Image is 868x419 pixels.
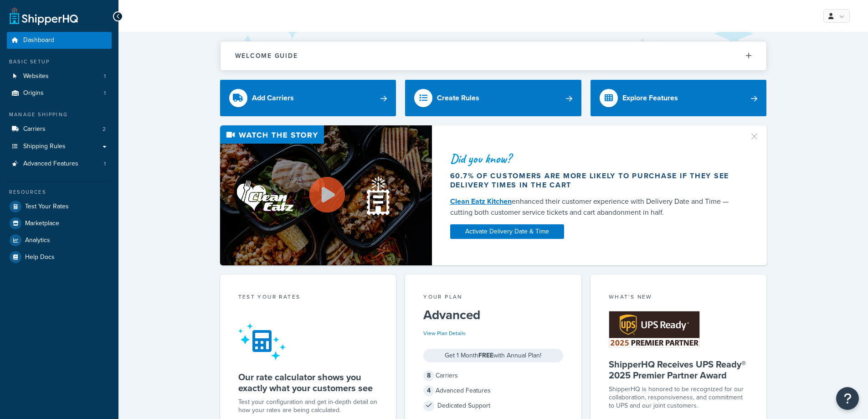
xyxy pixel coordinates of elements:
a: Activate Delivery Date & Time [450,224,564,239]
a: Marketplace [7,215,112,232]
span: Analytics [25,237,50,244]
div: Get 1 Month with Annual Plan! [423,349,563,362]
span: 1 [104,89,106,97]
div: 60.7% of customers are more likely to purchase if they see delivery times in the cart [450,171,738,190]
strong: FREE [478,351,493,360]
button: Welcome Guide [221,41,766,70]
a: Clean Eatz Kitchen [450,196,512,207]
div: Create Rules [437,92,479,104]
span: Dashboard [23,36,54,44]
div: Did you know? [450,152,738,165]
img: Video thumbnail [220,125,432,265]
span: Help Docs [25,253,55,261]
h5: ShipperHQ Receives UPS Ready® 2025 Premier Partner Award [609,359,749,381]
div: Basic Setup [7,58,112,66]
h5: Advanced [423,308,563,322]
p: ShipperHQ is honored to be recognized for our collaboration, responsiveness, and commitment to UP... [609,385,749,410]
a: Carriers2 [7,121,112,138]
div: Test your rates [238,293,378,303]
span: Websites [23,72,49,80]
span: 1 [104,160,106,168]
div: Manage Shipping [7,111,112,119]
span: Test Your Rates [25,203,69,211]
a: Analytics [7,232,112,248]
a: Test Your Rates [7,198,112,215]
div: Explore Features [622,92,678,104]
div: Dedicated Support [423,399,563,412]
div: Add Carriers [252,92,294,104]
span: Shipping Rules [23,143,66,150]
li: Websites [7,68,112,85]
div: Test your configuration and get in-depth detail on how your rates are being calculated. [238,398,378,414]
span: Origins [23,89,44,97]
div: Resources [7,188,112,196]
a: Dashboard [7,32,112,49]
li: Origins [7,85,112,102]
span: 2 [103,125,106,133]
span: 1 [104,72,106,80]
h2: Welcome Guide [235,52,298,59]
a: Create Rules [405,80,581,116]
div: Advanced Features [423,384,563,397]
div: Carriers [423,369,563,382]
a: Websites1 [7,68,112,85]
button: Open Resource Center [836,387,859,410]
span: Carriers [23,125,46,133]
a: Help Docs [7,249,112,265]
span: 8 [423,370,434,381]
a: Explore Features [591,80,767,116]
a: Shipping Rules [7,138,112,155]
h5: Our rate calculator shows you exactly what your customers see [238,372,378,393]
li: Carriers [7,121,112,138]
a: View Plan Details [423,329,466,337]
div: enhanced their customer experience with Delivery Date and Time — cutting both customer service ti... [450,196,738,218]
div: Your Plan [423,293,563,303]
span: 4 [423,385,434,396]
a: Origins1 [7,85,112,102]
a: Advanced Features1 [7,155,112,172]
span: Marketplace [25,220,59,228]
span: Advanced Features [23,160,78,168]
li: Advanced Features [7,155,112,172]
div: What's New [609,293,749,303]
a: Add Carriers [220,80,396,116]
